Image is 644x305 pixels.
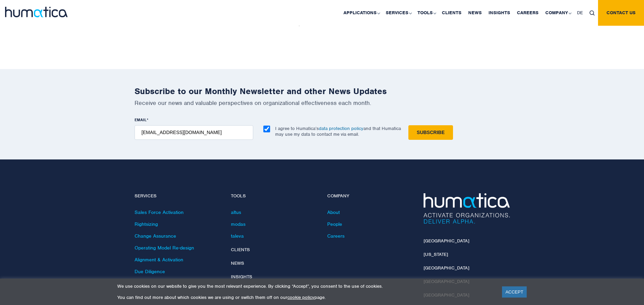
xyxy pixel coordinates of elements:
[327,209,340,215] a: About
[135,117,147,123] span: EMAIL
[577,10,583,16] span: DE
[135,209,184,215] a: Sales Force Activation
[117,295,494,300] p: You can find out more about which cookies we are using or switch them off on our page.
[319,126,363,131] a: data protection policy
[502,286,527,298] a: ACCEPT
[231,193,317,199] h4: Tools
[263,126,270,132] input: I agree to Humatica’sdata protection policyand that Humatica may use my data to contact me via em...
[231,209,241,215] a: altus
[424,193,510,224] img: Humatica
[231,247,250,253] a: Clients
[287,295,314,300] a: cookie policy
[231,233,244,239] a: taleva
[327,233,344,239] a: Careers
[424,238,469,244] a: [GEOGRAPHIC_DATA]
[408,125,453,140] input: Subscribe
[424,252,448,257] a: [US_STATE]
[135,125,253,140] input: name@company.com
[424,265,469,271] a: [GEOGRAPHIC_DATA]
[135,233,176,239] a: Change Assurance
[117,283,494,289] p: We use cookies on our website to give you the most relevant experience. By clicking “Accept”, you...
[231,221,245,227] a: modas
[135,193,221,199] h4: Services
[135,268,165,275] a: Due Diligence
[5,7,68,17] img: logo
[590,10,595,16] img: search_icon
[327,193,413,199] h4: Company
[135,86,510,96] h2: Subscribe to our Monthly Newsletter and other News Updates
[231,274,252,280] a: Insights
[275,126,401,137] p: I agree to Humatica’s and that Humatica may use my data to contact me via email.
[231,260,244,266] a: News
[327,221,342,227] a: People
[135,221,158,227] a: Rightsizing
[135,99,510,107] p: Receive our news and valuable perspectives on organizational effectiveness each month.
[135,245,194,251] a: Operating Model Re-design
[135,257,183,263] a: Alignment & Activation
